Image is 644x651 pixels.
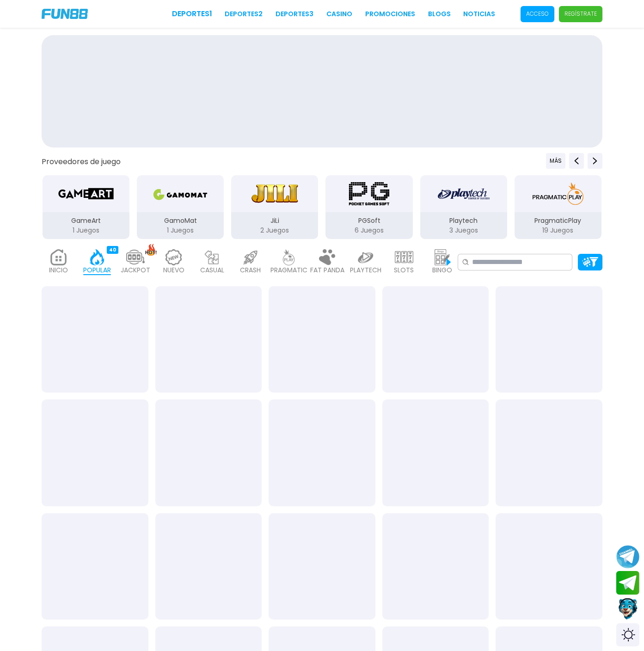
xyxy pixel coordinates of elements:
a: BLOGS [428,9,451,19]
p: Playtech [420,216,507,226]
p: CASUAL [200,265,224,275]
p: BINGO [432,265,452,275]
img: popular_active.webp [88,249,106,265]
img: Company Logo [42,9,88,19]
p: NUEVO [163,265,184,275]
img: Playtech [438,181,490,207]
p: Acceso [526,10,549,18]
button: Join telegram [616,571,639,595]
img: GamoMat [151,181,209,207]
p: SLOTS [394,265,414,275]
p: PRAGMATIC [270,265,307,275]
img: home_light.webp [49,249,68,265]
p: 1 Juegos [137,226,224,235]
img: slots_light.webp [395,249,413,265]
p: CRASH [240,265,261,275]
p: FAT PANDA [310,265,344,275]
p: 19 Juegos [515,226,601,235]
p: PGSoft [325,216,412,226]
div: 40 [107,246,118,254]
button: Previous providers [546,153,565,169]
p: JiLi [231,216,318,226]
button: JiLi [227,174,322,240]
p: GamoMat [137,216,224,226]
p: JACKPOT [121,265,150,275]
div: Switch theme [616,623,639,646]
p: Regístrate [564,10,597,18]
button: PGSoft [322,174,416,240]
p: GameArt [43,216,129,226]
button: Previous providers [569,153,584,169]
p: PLAYTECH [350,265,381,275]
button: Next providers [588,153,602,169]
button: Join telegram channel [616,545,639,569]
button: PragmaticPlay [511,174,605,240]
img: JiLi [245,181,304,207]
button: Playtech [417,174,511,240]
img: PGSoft [340,181,398,207]
a: NOTICIAS [463,9,495,19]
button: Proveedores de juego [42,157,121,166]
a: Deportes3 [276,9,313,19]
a: Deportes2 [225,9,263,19]
p: POPULAR [83,265,111,275]
img: PragmaticPlay [529,181,587,207]
p: 3 Juegos [420,226,507,235]
p: 1 Juegos [43,226,129,235]
img: jackpot_light.webp [126,249,145,265]
button: GamoMat [133,174,227,240]
img: Platform Filter [582,257,598,267]
img: GameArt [57,181,115,207]
a: CASINO [326,9,352,19]
img: hot [145,244,157,256]
p: INICIO [49,265,68,275]
img: playtech_light.webp [356,249,375,265]
button: Contact customer service [616,597,639,621]
button: GameArt [39,174,133,240]
img: casual_light.webp [203,249,221,265]
img: new_light.webp [165,249,183,265]
a: Promociones [365,9,415,19]
img: crash_light.webp [241,249,260,265]
img: fat_panda_light.webp [318,249,337,265]
p: PragmaticPlay [515,216,601,226]
img: bingo_light.webp [433,249,452,265]
a: Deportes1 [172,8,212,19]
p: 2 Juegos [231,226,318,235]
p: 6 Juegos [325,226,412,235]
img: pragmatic_light.webp [280,249,298,265]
